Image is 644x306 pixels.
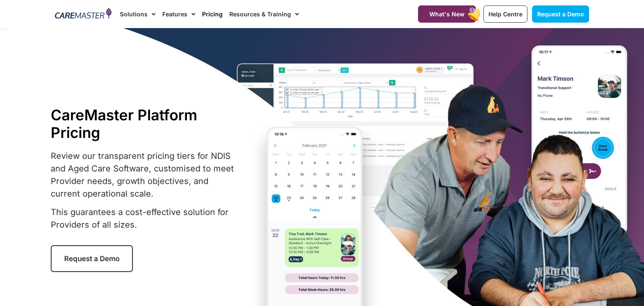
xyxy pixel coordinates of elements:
[483,5,527,23] a: Help Centre
[532,5,589,23] a: Request a Demo
[429,10,465,18] span: What's New
[418,5,476,23] a: What's New
[64,254,119,263] span: Request a Demo
[537,10,584,18] span: Request a Demo
[51,206,239,231] p: This guarantees a cost-effective solution for Providers of all sizes.
[51,106,239,141] h1: CareMaster Platform Pricing
[55,8,112,21] img: CareMaster Logo
[51,150,239,200] p: Review our transparent pricing tiers for NDIS and Aged Care Software, customised to meet Provider...
[51,245,133,272] a: Request a Demo
[488,10,522,18] span: Help Centre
